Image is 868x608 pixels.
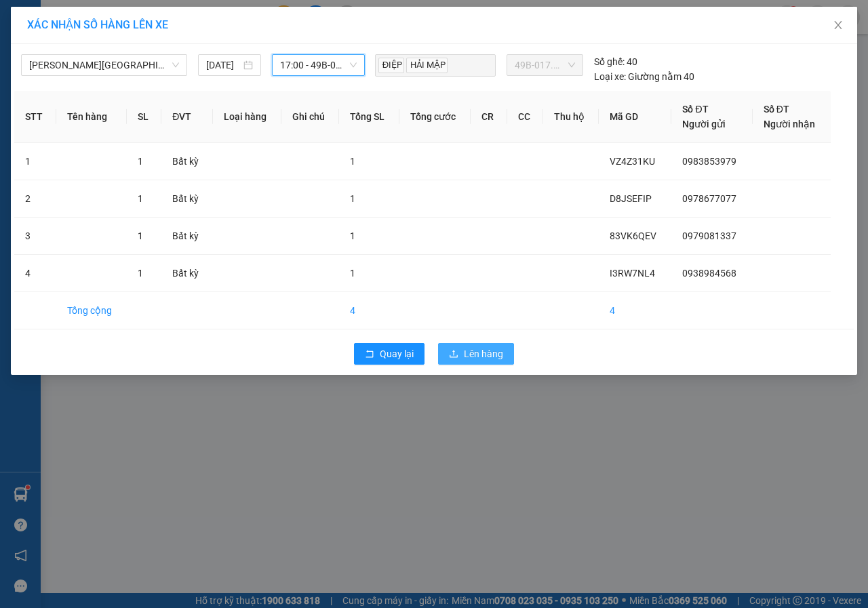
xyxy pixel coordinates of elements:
[130,13,162,27] span: Nhận:
[594,69,626,84] span: Loại xe:
[682,119,726,129] span: Người gửi
[819,7,857,45] button: Close
[27,18,168,31] span: XÁC NHẬN SỐ HÀNG LÊN XE
[127,98,146,113] span: CC :
[471,91,507,143] th: CR
[14,180,56,218] td: 2
[380,346,414,361] span: Quay lại
[682,268,736,279] span: 0938984568
[599,91,672,143] th: Mã GD
[610,230,656,241] span: 83VK6QEV
[130,12,267,44] div: VP [GEOGRAPHIC_DATA]
[610,193,652,204] span: D8JSEFIP
[56,91,127,143] th: Tên hàng
[12,12,120,44] div: BX Phía Bắc BMT
[833,20,844,31] span: close
[206,58,241,73] input: 13/08/2025
[12,13,33,27] span: Gửi:
[138,268,143,279] span: 1
[280,55,356,75] span: 17:00 - 49B-017.39
[12,44,120,63] div: 0935070803
[12,70,31,85] span: DĐ:
[449,349,458,360] span: upload
[594,69,694,84] div: Giường nằm 40
[594,54,637,69] div: 40
[543,91,599,143] th: Thu hộ
[610,268,655,279] span: I3RW7NL4
[682,193,736,204] span: 0978677077
[161,218,213,255] td: Bất kỳ
[339,292,399,329] td: 4
[14,255,56,292] td: 4
[127,95,269,114] div: 40.000
[515,55,575,75] span: 49B-017.39
[610,156,655,167] span: VZ4Z31KU
[464,346,503,361] span: Lên hàng
[138,230,143,241] span: 1
[438,343,514,365] button: uploadLên hàng
[682,230,736,241] span: 0979081337
[138,156,143,167] span: 1
[339,91,399,143] th: Tổng SL
[127,91,161,143] th: SL
[213,91,281,143] th: Loại hàng
[682,104,708,115] span: Số ĐT
[161,255,213,292] td: Bất kỳ
[281,91,339,143] th: Ghi chú
[599,292,672,329] td: 4
[138,193,143,204] span: 1
[354,343,425,365] button: rollbackQuay lại
[378,58,404,73] span: ĐIỆP
[161,91,213,143] th: ĐVT
[350,268,355,279] span: 1
[399,91,471,143] th: Tổng cước
[56,292,127,329] td: Tổng cộng
[161,180,213,218] td: Bất kỳ
[406,58,448,73] span: HẢI MẬP
[31,63,74,87] span: BMT
[350,156,355,167] span: 1
[365,349,374,360] span: rollback
[14,143,56,180] td: 1
[764,104,789,115] span: Số ĐT
[14,91,56,143] th: STT
[682,156,736,167] span: 0983853979
[764,119,815,129] span: Người nhận
[161,143,213,180] td: Bất kỳ
[14,218,56,255] td: 3
[350,230,355,241] span: 1
[29,55,179,75] span: Gia Lai - Đà Lạt
[507,91,543,143] th: CC
[350,193,355,204] span: 1
[594,54,625,69] span: Số ghế:
[130,44,267,63] div: 0827861373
